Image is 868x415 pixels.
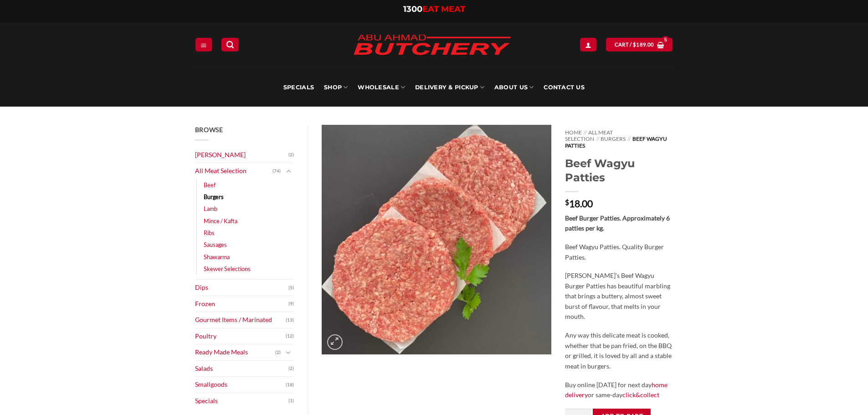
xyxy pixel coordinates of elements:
[286,329,294,343] span: (12)
[565,129,582,136] a: Home
[286,378,294,392] span: (18)
[195,377,286,393] a: Smallgoods
[195,344,276,360] a: Ready Made Meals
[565,199,569,206] span: $
[204,215,237,227] a: Mince / Kafta
[615,41,654,49] span: Cart /
[403,4,422,14] span: 1300
[345,28,519,63] img: Abu Ahmad Butchery
[195,280,289,296] a: Dips
[544,68,585,107] a: Contact Us
[288,148,294,162] span: (2)
[565,271,673,322] p: [PERSON_NAME]’s Beef Wagyu Burger Patties has beautiful marbling that brings a buttery, almost sw...
[221,38,239,51] a: Search
[204,251,230,263] a: Shawarma
[195,361,289,377] a: Salads
[275,346,281,359] span: (2)
[415,68,484,107] a: Delivery & Pickup
[195,163,273,179] a: All Meat Selection
[327,334,343,350] a: Zoom
[283,68,314,107] a: Specials
[565,156,673,184] h1: Beef Wagyu Patties
[288,394,294,408] span: (1)
[622,391,659,399] a: click&collect
[422,4,465,14] span: EAT MEAT
[565,135,667,149] span: Beef Wagyu Patties
[565,198,593,209] bdi: 18.00
[565,380,673,400] p: Buy online [DATE] for next day or same-day
[606,38,673,51] a: View cart
[627,135,631,142] span: //
[195,393,289,409] a: Specials
[322,125,551,354] img: Beef Wagyu Patties
[195,126,223,133] span: Browse
[324,68,348,107] a: SHOP
[584,129,587,136] span: //
[195,312,286,328] a: Gourmet Items / Marinated
[204,191,224,203] a: Burgers
[565,214,670,232] strong: Beef Burger Patties. Approximately 6 patties per kg.
[288,281,294,295] span: (5)
[204,239,227,251] a: Sausages
[195,38,212,51] a: Menu
[204,179,216,191] a: Beef
[596,135,599,142] span: //
[286,313,294,327] span: (13)
[494,68,534,107] a: About Us
[195,147,289,163] a: [PERSON_NAME]
[358,68,405,107] a: Wholesale
[283,348,294,358] button: Toggle
[580,38,596,51] a: Login
[288,362,294,375] span: (2)
[565,330,673,371] p: Any way this delicate meat is cooked, whether that be pan fried, on the BBQ or grilled, it is lov...
[283,166,294,176] button: Toggle
[403,4,465,14] a: 1300EAT MEAT
[204,203,217,215] a: Lamb
[633,41,654,47] bdi: 189.00
[288,297,294,311] span: (9)
[601,135,626,142] a: Burgers
[195,296,289,312] a: Frozen
[565,242,673,262] p: Beef Wagyu Patties. Quality Burger Patties.
[272,164,281,178] span: (74)
[830,379,859,406] iframe: chat widget
[565,129,613,142] a: All Meat Selection
[204,263,251,275] a: Skewer Selections
[195,328,286,344] a: Poultry
[204,227,215,239] a: Ribs
[633,41,636,49] span: $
